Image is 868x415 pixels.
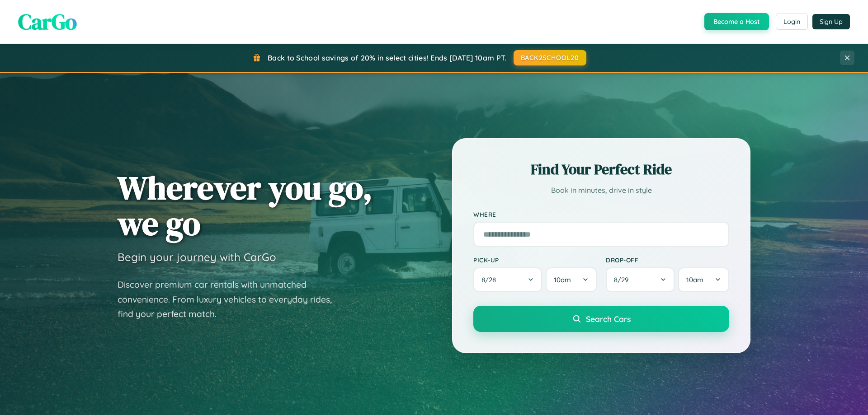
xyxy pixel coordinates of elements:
label: Pick-up [473,256,597,264]
span: 8 / 28 [481,275,500,284]
p: Discover premium car rentals with unmatched convenience. From luxury vehicles to everyday rides, ... [118,277,344,322]
button: Search Cars [473,306,729,332]
button: 8/28 [473,267,542,292]
span: 8 / 29 [614,275,633,284]
span: CarGo [18,7,77,37]
button: 8/29 [606,267,675,292]
h3: Begin your journey with CarGo [118,250,276,264]
h1: Wherever you go, we go [118,170,373,241]
label: Where [473,210,729,218]
span: 10am [554,275,571,284]
span: Back to School savings of 20% in select cities! Ends [DATE] 10am PT. [268,53,506,62]
span: Search Cars [586,314,631,324]
button: 10am [546,267,597,292]
button: Login [776,14,808,30]
button: Become a Host [704,13,769,30]
label: Drop-off [606,256,729,264]
span: 10am [686,275,703,284]
button: 10am [678,267,729,292]
h2: Find Your Perfect Ride [473,159,729,179]
button: BACK2SCHOOL20 [514,50,586,65]
p: Book in minutes, drive in style [473,184,729,197]
button: Sign Up [812,14,850,29]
